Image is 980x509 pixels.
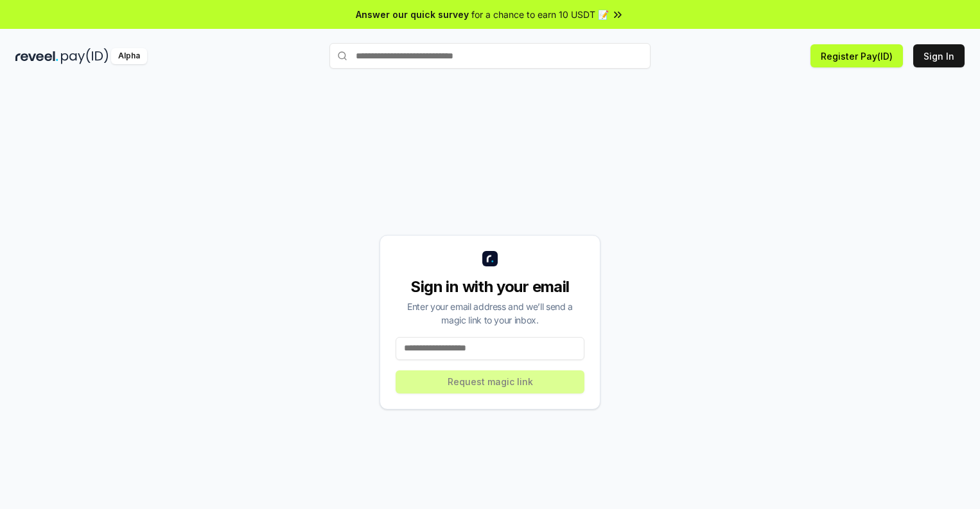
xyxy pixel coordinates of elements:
div: Alpha [111,48,147,64]
button: Sign In [913,44,965,67]
img: pay_id [61,48,109,64]
span: for a chance to earn 10 USDT 📝 [471,8,609,21]
div: Sign in with your email [396,277,584,297]
img: logo_small [482,251,498,266]
img: reveel_dark [15,48,58,64]
span: Answer our quick survey [356,8,469,21]
button: Register Pay(ID) [810,44,903,67]
div: Enter your email address and we’ll send a magic link to your inbox. [396,300,584,327]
